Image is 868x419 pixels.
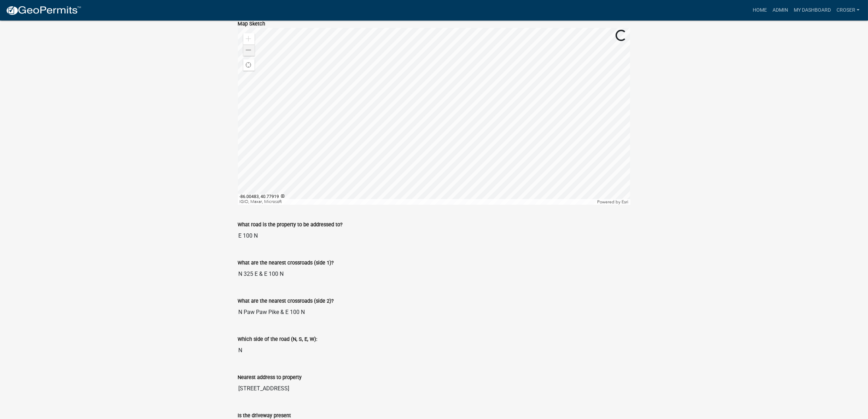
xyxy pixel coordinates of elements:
[834,4,862,17] a: croser
[596,199,630,205] div: Powered by
[238,299,334,304] label: What are the nearest crossroads (side 2)?
[750,4,770,17] a: Home
[243,33,255,45] div: Zoom in
[238,261,334,266] label: What are the nearest crossroads (side 1)?
[243,59,255,71] div: Find my location
[238,337,318,342] label: Which side of the road (N, S, E, W):
[243,45,255,56] div: Zoom out
[238,222,343,227] label: What road is the property to be addressed to?
[770,4,791,17] a: Admin
[791,4,834,17] a: My Dashboard
[238,199,596,205] div: IGIO, Maxar, Microsoft
[238,22,266,27] label: Map Sketch
[238,375,302,380] label: Nearest address to property
[238,413,291,418] label: Is the driveway present
[622,199,629,204] a: Esri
